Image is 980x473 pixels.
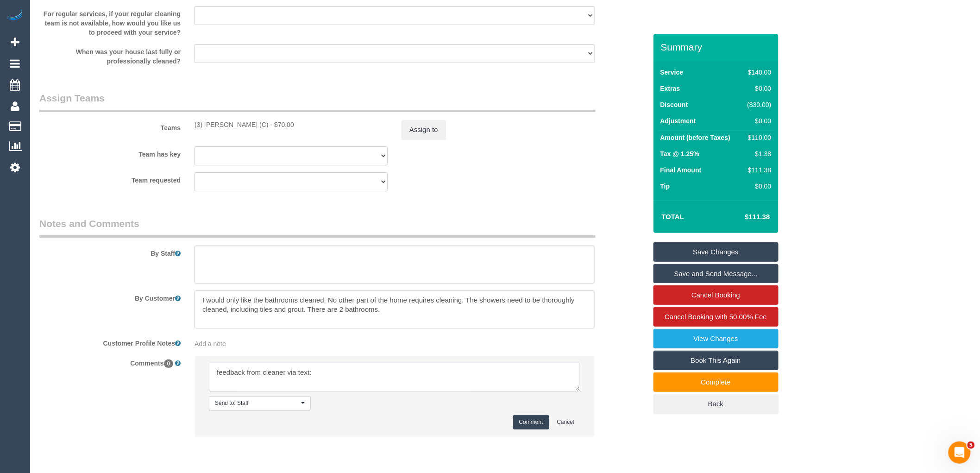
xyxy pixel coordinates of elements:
div: $1.38 [744,149,772,158]
label: Amount (before Taxes) [660,133,730,142]
strong: Total [662,213,685,221]
button: Send to: Staff [209,396,311,410]
legend: Notes and Comments [39,217,596,238]
label: When was your house last fully or professionally cleaned? [32,44,188,66]
span: Send to: Staff [215,399,299,407]
div: $0.00 [744,182,772,191]
a: Back [653,394,779,414]
label: Service [660,68,684,77]
label: Adjustment [660,116,696,126]
div: $0.00 [744,116,772,126]
span: Add a note [195,340,226,347]
span: Cancel Booking with 50.00% Fee [665,313,767,321]
a: Book This Again [653,351,779,370]
button: Assign to [402,120,446,139]
label: Tax @ 1.25% [660,149,699,158]
div: $140.00 [744,68,772,77]
div: 2 hours x $35.00/hour [195,120,388,129]
label: Comments [32,355,188,368]
h4: $111.38 [717,213,770,221]
label: Team has key [32,146,188,159]
label: For regular services, if your regular cleaning team is not available, how would you like us to pr... [32,6,188,37]
legend: Assign Teams [39,91,596,112]
label: Tip [660,182,670,191]
div: $0.00 [744,84,772,93]
a: View Changes [653,329,779,348]
div: $110.00 [744,133,772,142]
iframe: Intercom live chat [949,441,971,464]
label: By Customer [32,290,188,303]
span: 5 [967,441,975,449]
label: Final Amount [660,165,702,175]
label: Discount [660,100,688,109]
label: Team requested [32,172,188,185]
a: Cancel Booking with 50.00% Fee [653,307,779,327]
button: Cancel [551,415,580,429]
label: Teams [32,120,188,132]
a: Complete [653,372,779,392]
label: Extras [660,84,680,93]
label: By Staff [32,246,188,258]
img: Automaid Logo [6,9,24,22]
a: Save and Send Message... [653,264,779,284]
label: Customer Profile Notes [32,335,188,348]
a: Save Changes [653,242,779,262]
a: Cancel Booking [653,285,779,305]
div: ($30.00) [744,100,772,109]
span: 0 [164,359,174,368]
div: $111.38 [744,165,772,175]
h3: Summary [661,42,774,52]
button: Comment [513,415,549,429]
